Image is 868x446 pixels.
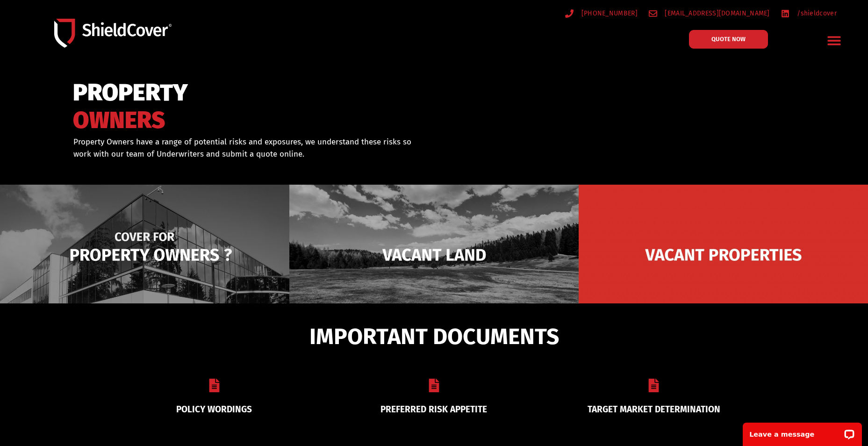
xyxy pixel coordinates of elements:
[689,30,768,49] a: QUOTE NOW
[823,29,845,51] div: Menu Toggle
[309,328,559,345] span: IMPORTANT DOCUMENTS
[176,404,252,415] a: POLICY WORDINGS
[649,7,770,19] a: [EMAIL_ADDRESS][DOMAIN_NAME]
[565,7,638,19] a: [PHONE_NUMBER]
[289,185,579,325] img: Vacant Land liability cover
[73,136,422,160] p: Property Owners have a range of potential risks and exposures, we understand these risks so work ...
[795,7,837,19] span: /shieldcover
[579,7,638,19] span: [PHONE_NUMBER]
[54,19,172,47] img: Shield-Cover-Underwriting-Australia-logo-full
[737,417,868,446] iframe: LiveChat chat widget
[73,83,188,102] span: PROPERTY
[588,404,720,415] a: TARGET MARKET DETERMINATION
[711,36,746,42] span: QUOTE NOW
[662,7,769,19] span: [EMAIL_ADDRESS][DOMAIN_NAME]
[781,7,837,19] a: /shieldcover
[380,404,487,415] a: PREFERRED RISK APPETITE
